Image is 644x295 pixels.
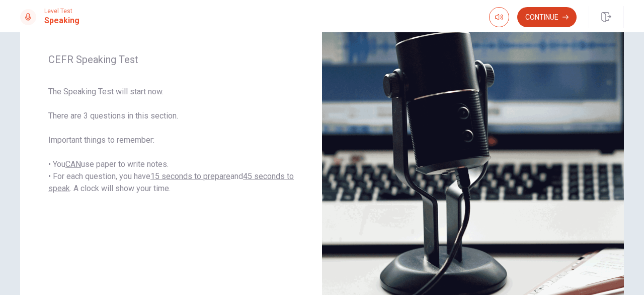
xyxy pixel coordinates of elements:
[48,86,294,195] span: The Speaking Test will start now. There are 3 questions in this section. Important things to reme...
[65,159,81,169] u: CAN
[517,7,577,27] button: Continue
[44,15,79,27] h1: Speaking
[44,8,79,15] span: Level Test
[48,53,294,66] span: CEFR Speaking Test
[150,171,230,181] u: 15 seconds to prepare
